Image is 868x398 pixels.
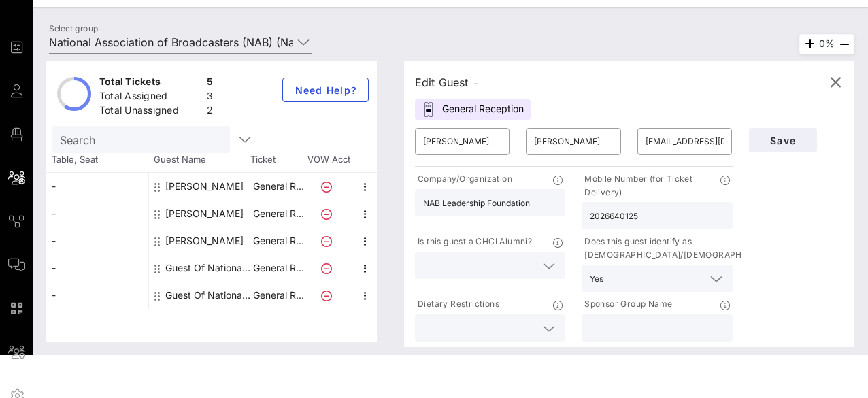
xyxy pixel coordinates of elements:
input: Email* [646,131,724,152]
p: General R… [251,200,305,227]
div: - [46,173,148,200]
div: Guest Of National Association of Broadcasters (NAB) [165,282,251,309]
div: - [46,200,148,227]
div: - [46,227,148,254]
div: Edit Guest [415,73,478,92]
div: 3 [207,89,213,106]
span: VOW Acct [305,153,352,167]
p: General R… [251,254,305,282]
input: First Name* [423,131,501,152]
div: Yes [590,274,603,284]
button: Save [749,128,817,152]
div: 0% [799,34,854,54]
span: - [474,78,478,88]
div: 2 [207,103,213,120]
div: - [46,254,148,282]
div: Total Tickets [99,75,201,92]
p: Is this guest a CHCI Alumni? [415,235,532,249]
p: General R… [251,173,305,200]
div: Yes [582,265,732,292]
p: Company/Organization [415,172,512,186]
div: - [46,282,148,309]
p: Dietary Restrictions [415,297,499,312]
span: Ticket [250,153,305,167]
span: Save [760,135,806,146]
span: Table, Seat [46,153,148,167]
div: 5 [207,75,213,92]
span: Guest Name [148,153,250,167]
div: Total Assigned [99,89,201,106]
div: Anna Lopez [165,173,244,200]
input: Last Name* [534,131,612,152]
div: Total Unassigned [99,103,201,120]
div: Charlyn Stanberry [165,200,244,227]
div: Pamela Cervera [165,227,244,254]
p: General R… [251,282,305,309]
p: Sponsor Group Name [582,297,672,312]
div: Guest Of National Association of Broadcasters (NAB) [165,254,251,282]
p: Mobile Number (for Ticket Delivery) [582,172,720,199]
p: General R… [251,227,305,254]
span: Need Help? [294,84,357,96]
label: Select group [49,23,98,33]
div: General Reception [415,99,531,120]
p: Does this guest identify as [DEMOGRAPHIC_DATA]/[DEMOGRAPHIC_DATA]? [582,235,784,262]
button: Need Help? [282,78,369,102]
